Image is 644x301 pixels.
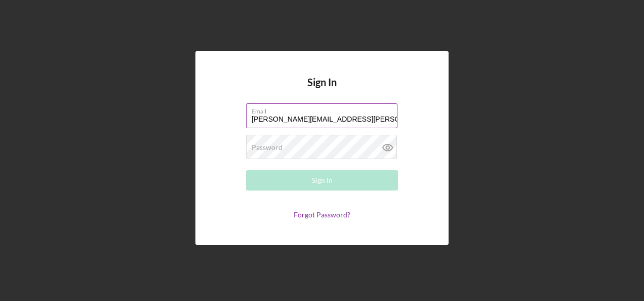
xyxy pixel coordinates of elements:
label: Password [252,143,283,152]
button: Sign In [246,170,398,191]
a: Forgot Password? [294,210,350,219]
h4: Sign In [307,77,337,103]
div: Sign In [312,170,333,191]
label: Email [252,104,397,115]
